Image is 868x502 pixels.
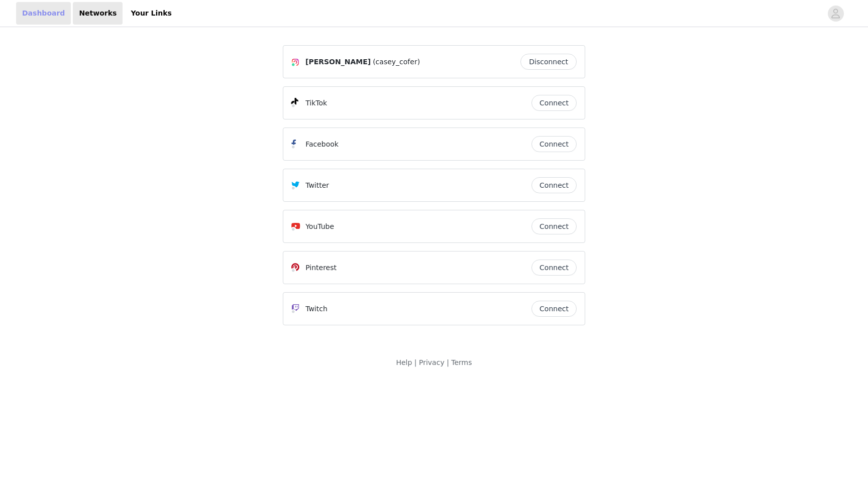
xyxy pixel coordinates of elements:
button: Disconnect [520,54,577,70]
a: Help [396,358,412,366]
button: Connect [531,301,577,317]
a: Terms [451,358,472,366]
a: Networks [73,2,123,25]
p: YouTube [305,221,334,232]
img: Instagram Icon [291,58,299,66]
p: Twitter [305,180,329,191]
span: | [447,358,449,366]
span: (casey_cofer) [373,57,420,67]
button: Connect [531,260,577,276]
p: Twitch [305,304,328,314]
div: avatar [831,6,840,22]
a: Dashboard [16,2,71,25]
a: Your Links [125,2,178,25]
button: Connect [531,177,577,193]
button: Connect [531,95,577,111]
span: | [414,358,417,366]
button: Connect [531,136,577,152]
p: TikTok [305,98,327,108]
p: Facebook [305,139,339,150]
a: Privacy [419,358,445,366]
p: Pinterest [305,263,337,273]
span: [PERSON_NAME] [305,57,371,67]
button: Connect [531,218,577,234]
